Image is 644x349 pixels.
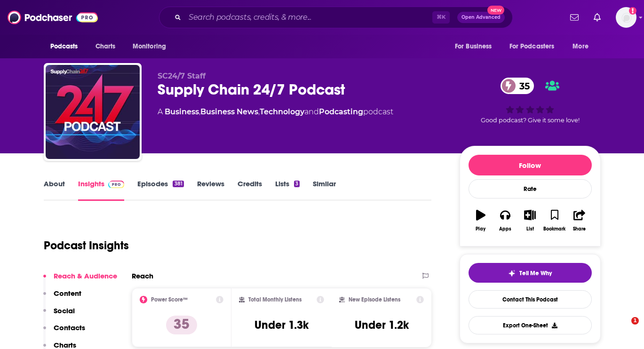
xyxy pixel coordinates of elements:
button: Content [43,289,81,306]
button: Contacts [43,323,85,341]
a: Technology [260,107,304,116]
span: SC24/7 Staff [158,71,206,80]
span: , [199,107,200,116]
span: For Podcasters [509,40,555,53]
a: Episodes381 [137,179,183,201]
div: Rate [469,179,592,198]
a: Show notifications dropdown [590,9,604,25]
img: Supply Chain 24/7 Podcast [46,65,140,159]
h3: Under 1.2k [355,318,409,332]
span: New [487,6,504,15]
span: and [304,107,319,116]
h2: New Episode Listens [349,296,400,303]
a: Reviews [197,179,224,201]
button: open menu [503,38,568,56]
a: Show notifications dropdown [566,9,582,25]
p: Reach & Audience [54,271,117,280]
button: open menu [44,38,90,56]
a: Similar [313,179,336,201]
button: Share [567,204,591,238]
a: Business News [200,107,258,116]
a: InsightsPodchaser Pro [78,179,125,201]
a: About [44,179,65,201]
button: Show profile menu [616,7,636,28]
span: Good podcast? Give it some love! [481,117,580,124]
button: tell me why sparkleTell Me Why [469,263,592,283]
span: Charts [95,40,116,53]
span: 35 [510,78,534,94]
span: Monitoring [133,40,166,53]
div: Apps [499,226,511,232]
a: Lists3 [275,179,300,201]
div: Share [573,226,586,232]
p: Social [54,306,75,315]
img: tell me why sparkle [508,270,516,277]
img: User Profile [616,7,636,28]
p: Content [54,289,81,298]
button: List [517,204,542,238]
button: Play [469,204,493,238]
input: Search podcasts, credits, & more... [185,10,432,25]
h1: Podcast Insights [44,238,129,253]
a: Contact This Podcast [469,290,592,309]
p: 35 [166,316,197,334]
div: A podcast [158,106,393,118]
button: Open AdvancedNew [457,12,505,23]
span: Tell Me Why [519,270,552,277]
p: Contacts [54,323,85,332]
div: 3 [294,181,300,187]
div: 35Good podcast? Give it some love! [460,71,601,130]
h2: Reach [132,271,153,280]
a: Charts [89,38,121,56]
button: open menu [126,38,178,56]
a: 35 [501,78,534,94]
img: Podchaser Pro [108,181,125,188]
span: Open Advanced [461,15,501,20]
iframe: Intercom live chat [612,317,635,340]
img: Podchaser - Follow, Share and Rate Podcasts [8,8,98,26]
button: open menu [448,38,504,56]
button: Bookmark [542,204,567,238]
span: For Business [455,40,492,53]
div: 381 [173,181,183,187]
h3: Under 1.3k [254,318,309,332]
div: Bookmark [543,226,565,232]
a: Credits [238,179,262,201]
button: Apps [493,204,517,238]
span: 1 [631,317,639,325]
h2: Power Score™ [151,296,188,303]
span: Logged in as systemsteam [616,7,636,28]
a: Podcasting [319,107,363,116]
svg: Add a profile image [629,7,636,15]
h2: Total Monthly Listens [248,296,302,303]
span: Podcasts [50,40,78,53]
span: More [572,40,588,53]
button: Social [43,306,75,324]
div: List [526,226,534,232]
span: ⌘ K [432,11,450,24]
button: open menu [566,38,600,56]
span: , [258,107,260,116]
button: Reach & Audience [43,271,117,289]
div: Search podcasts, credits, & more... [159,7,513,28]
div: Play [476,226,485,232]
button: Follow [469,155,592,175]
a: Business [165,107,199,116]
button: Export One-Sheet [469,316,592,334]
